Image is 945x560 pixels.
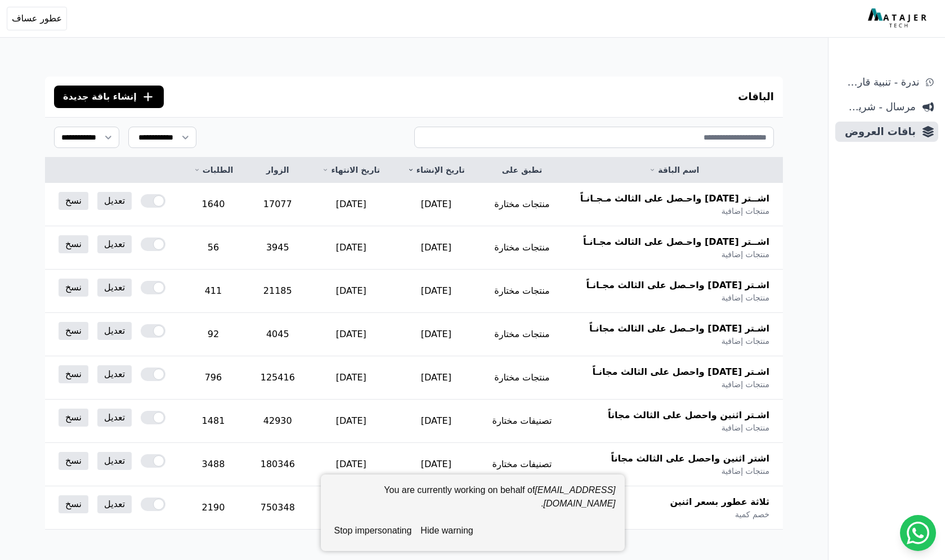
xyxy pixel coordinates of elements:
a: نسخ [59,495,88,513]
td: منتجات مختارة [478,183,566,226]
td: [DATE] [393,270,478,313]
a: تاريخ الانتهاء [322,164,380,176]
a: نسخ [59,192,88,210]
td: [DATE] [308,183,393,226]
a: نسخ [59,322,88,340]
td: 796 [180,356,247,400]
button: stop impersonating [330,519,416,542]
span: منتجات إضافية [722,335,769,347]
h3: الباقات [738,89,774,105]
td: 1640 [180,183,247,226]
a: مرسال - شريط دعاية [835,97,938,117]
a: اسم الباقة [579,164,769,176]
a: باقات العروض [835,122,938,142]
span: اشـتر اثنين واحصل على الثالث مجاناً [608,409,769,422]
a: نسخ [59,409,88,427]
span: منتجات إضافية [722,422,769,433]
a: تاريخ الإنشاء [407,164,465,176]
span: اشـتر [DATE] واحـصل على الثالث مجـانـاً [586,279,769,292]
td: 411 [180,270,247,313]
a: تعديل [97,495,132,513]
a: نسخ [59,235,88,253]
td: 750348 [247,486,308,530]
span: ندرة - تنبية قارب علي النفاذ [840,74,919,90]
td: [DATE] [308,270,393,313]
td: 180346 [247,443,308,486]
td: [DATE] [393,400,478,443]
a: تعديل [97,452,132,470]
td: 4045 [247,313,308,356]
td: [DATE] [393,356,478,400]
td: 1481 [180,400,247,443]
td: منتجات مختارة [478,226,566,270]
span: مرسال - شريط دعاية [840,99,916,115]
span: اشــتر [DATE] واحـصل على الثالث مـجـانـاً [580,192,769,205]
td: [DATE] [308,400,393,443]
span: منتجات إضافية [722,249,769,260]
td: 17077 [247,183,308,226]
td: [DATE] [308,313,393,356]
span: باقات العروض [840,124,916,140]
td: منتجات مختارة [478,270,566,313]
span: اشـتر [DATE] واحـصل على الثالث مجانـاً [589,322,769,335]
span: منتجات إضافية [722,465,769,477]
a: ندرة - تنبية قارب علي النفاذ [835,72,938,92]
button: عطور عساف [7,7,67,30]
button: إنشاء باقة جديدة [54,86,164,108]
a: نسخ [59,452,88,470]
th: الزوار [247,158,308,183]
span: اشتر اثنين واحصل على الثالث مجاناً [611,452,769,465]
a: تعديل [97,192,132,210]
img: MatajerTech Logo [868,8,929,29]
td: منتجات مختارة [478,356,566,400]
span: إنشاء باقة جديدة [63,90,137,104]
td: 21185 [247,270,308,313]
td: [DATE] [393,443,478,486]
a: نسخ [59,365,88,383]
td: منتجات مختارة [478,313,566,356]
td: تصنيفات مختارة [478,443,566,486]
span: منتجات إضافية [722,379,769,390]
a: تعديل [97,322,132,340]
td: 3488 [180,443,247,486]
td: 56 [180,226,247,270]
span: اشـتر [DATE] واحصل على الثالث مجانـاً [593,365,769,379]
td: [DATE] [308,356,393,400]
button: hide warning [416,519,477,542]
span: اشــتر [DATE] واحـصل على الثالث مجـانـاً [583,235,769,249]
a: تعديل [97,279,132,297]
td: [DATE] [393,313,478,356]
td: 42930 [247,400,308,443]
td: 125416 [247,356,308,400]
th: تطبق على [478,158,566,183]
td: [DATE] [308,226,393,270]
a: تعديل [97,409,132,427]
a: تعديل [97,365,132,383]
td: [DATE] [308,486,393,530]
a: الطلبات [193,164,233,176]
td: [DATE] [308,443,393,486]
td: [DATE] [393,183,478,226]
td: تصنيفات مختارة [478,400,566,443]
td: [DATE] [393,226,478,270]
span: عطور عساف [12,12,62,25]
td: 3945 [247,226,308,270]
span: خصم كمية [735,509,769,520]
div: You are currently working on behalf of . [330,483,616,519]
a: نسخ [59,279,88,297]
span: ثلاثة عطور بسعر اثنين [670,495,769,509]
em: [EMAIL_ADDRESS][DOMAIN_NAME] [535,485,615,508]
span: منتجات إضافية [722,205,769,217]
td: 2190 [180,486,247,530]
td: 92 [180,313,247,356]
span: منتجات إضافية [722,292,769,303]
a: تعديل [97,235,132,253]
